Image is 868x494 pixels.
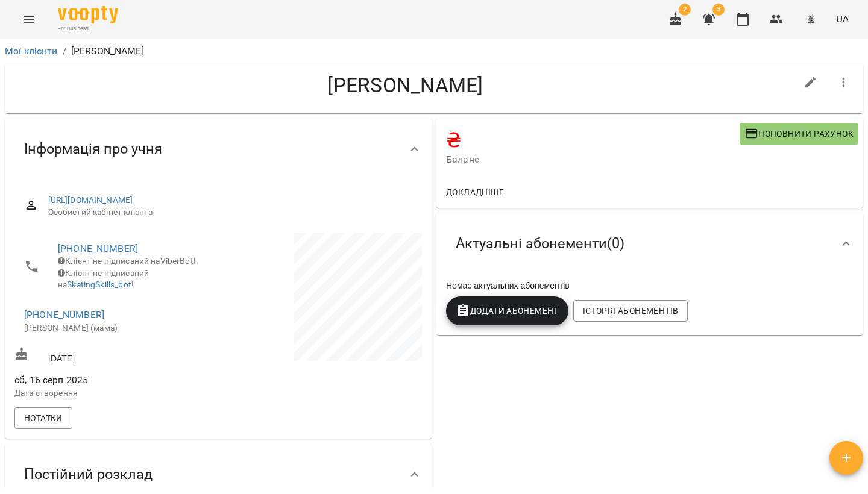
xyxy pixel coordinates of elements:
[14,73,796,98] h4: [PERSON_NAME]
[58,256,196,266] span: Клієнт не підписаний на ViberBot!
[456,304,559,318] span: Додати Абонемент
[58,268,149,290] span: Клієнт не підписаний на !
[58,25,118,33] span: For Business
[14,387,216,399] p: Дата створення
[441,181,509,203] button: Докладніше
[456,234,624,253] span: Актуальні абонементи ( 0 )
[836,13,849,25] span: UA
[58,243,138,254] a: [PHONE_NUMBER]
[5,118,432,180] div: Інформація про учня
[679,4,691,16] span: 2
[48,195,133,205] a: [URL][DOMAIN_NAME]
[58,6,118,23] img: Voopty Logo
[573,300,688,322] button: Історія абонементів
[744,127,854,141] span: Поповнити рахунок
[712,4,725,16] span: 3
[14,407,72,429] button: Нотатки
[5,44,863,58] nav: breadcrumb
[446,128,740,152] h4: ₴
[831,8,854,30] button: UA
[14,5,43,34] button: Menu
[14,373,216,387] span: сб, 16 серп 2025
[5,45,58,57] a: Мої клієнти
[444,277,856,294] div: Немає актуальних абонементів
[24,309,104,320] a: [PHONE_NUMBER]
[71,44,144,58] p: [PERSON_NAME]
[446,152,740,167] span: Баланс
[63,44,66,58] li: /
[24,465,153,484] span: Постійний розклад
[740,123,858,145] button: Поповнити рахунок
[446,185,504,199] span: Докладніше
[24,411,63,425] span: Нотатки
[446,296,568,325] button: Додати Абонемент
[802,11,819,28] img: 8c829e5ebed639b137191ac75f1a07db.png
[48,207,412,219] span: Особистий кабінет клієнта
[67,280,131,289] a: SkatingSkills_bot
[24,322,206,334] p: [PERSON_NAME] (мама)
[24,140,162,158] span: Інформація про учня
[583,304,678,318] span: Історія абонементів
[12,345,218,367] div: [DATE]
[436,213,863,275] div: Актуальні абонементи(0)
